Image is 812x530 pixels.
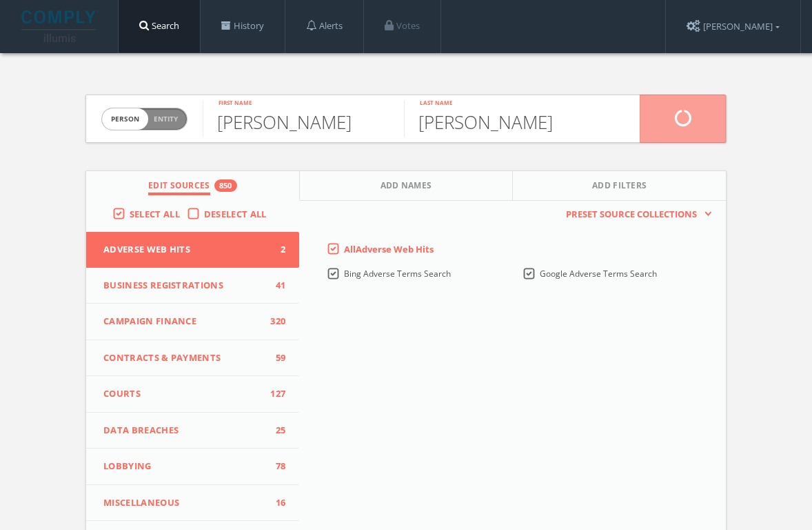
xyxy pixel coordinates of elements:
span: All Adverse Web Hits [344,243,434,255]
span: Business Registrations [103,279,265,293]
span: Bing Adverse Terms Search [344,268,451,279]
span: Campaign Finance [103,315,265,328]
span: 320 [265,315,285,328]
button: Add Names [300,171,514,201]
span: 41 [265,279,285,293]
button: Edit Sources850 [86,171,300,201]
span: Edit Sources [148,179,210,195]
button: Add Filters [513,171,726,201]
span: 127 [265,387,285,401]
button: Data Breaches25 [86,413,299,449]
button: Business Registrations41 [86,268,299,304]
span: person [102,108,148,130]
span: Data Breaches [103,424,265,438]
span: Add Filters [592,179,647,195]
span: 25 [265,424,285,438]
button: Miscellaneous16 [86,485,299,522]
button: Preset Source Collections [559,208,712,222]
button: Courts127 [86,376,299,413]
span: 59 [265,351,285,365]
span: Adverse Web Hits [103,243,265,257]
button: Campaign Finance320 [86,304,299,340]
span: Courts [103,387,265,401]
span: Select All [130,208,180,220]
img: illumis [21,10,99,42]
button: Lobbying78 [86,449,299,485]
span: 78 [265,460,285,473]
button: Adverse Web Hits2 [86,232,299,268]
span: Lobbying [103,460,265,473]
span: Preset Source Collections [559,208,704,222]
span: Entity [154,114,178,124]
span: Deselect All [204,208,267,220]
span: Contracts & Payments [103,351,265,365]
span: 16 [265,496,285,510]
span: 2 [265,243,285,257]
button: Contracts & Payments59 [86,340,299,377]
span: Miscellaneous [103,496,265,510]
div: 850 [214,179,237,192]
span: Google Adverse Terms Search [540,268,657,279]
span: Add Names [380,179,432,195]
